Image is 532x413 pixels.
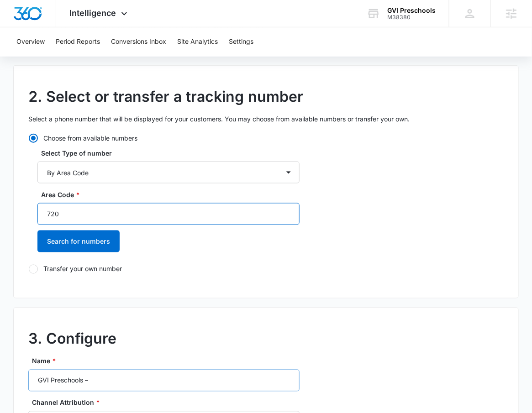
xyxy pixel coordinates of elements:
[70,8,116,18] span: Intelligence
[28,264,300,274] label: Transfer your own number
[28,114,504,124] p: Select a phone number that will be displayed for your customers. You may choose from available nu...
[28,86,504,108] h2: 2. Select or transfer a tracking number
[111,27,166,57] button: Conversions Inbox
[56,27,100,57] button: Period Reports
[41,190,303,199] label: Area Code
[177,27,218,57] button: Site Analytics
[32,398,303,408] label: Channel Attribution
[28,133,300,143] label: Choose from available numbers
[387,14,436,21] div: account id
[37,230,120,252] button: Search for numbers
[28,328,504,350] h2: 3. Configure
[32,356,303,366] label: Name
[16,27,45,57] button: Overview
[387,7,436,14] div: account name
[229,27,253,57] button: Settings
[41,148,303,158] label: Select Type of number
